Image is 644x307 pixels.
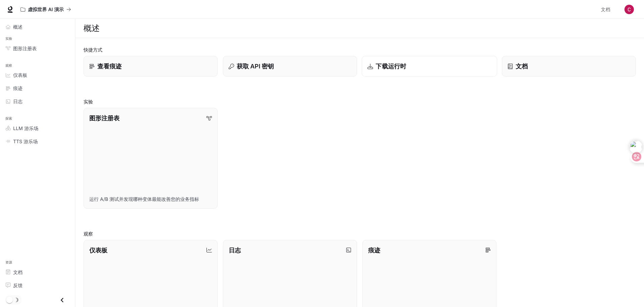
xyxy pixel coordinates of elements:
[28,6,64,12] font: 虚拟世界 AI 演示
[6,296,13,303] span: 暗模式切换
[89,196,199,202] font: 运行 A/B 测试并发现哪种变体最能改善您的业务指标
[13,269,23,275] font: 文档
[13,282,23,288] font: 反馈
[3,266,72,278] a: 文档
[13,85,23,91] font: 痕迹
[622,3,636,16] button: 用户头像
[502,56,636,76] a: 文档
[18,3,74,16] button: 所有工作区
[516,63,528,70] font: 文档
[5,36,12,41] font: 实验
[84,108,218,209] a: 图形注册表运行 A/B 测试并发现哪种变体最能改善您的业务指标
[3,82,72,94] a: 痕迹
[3,122,72,134] a: LLM 游乐场
[13,98,23,104] font: 日志
[55,293,70,307] button: 关闭抽屉
[3,279,72,291] a: 反馈
[5,116,12,121] font: 探索
[598,3,620,16] a: 文档
[3,135,72,147] a: TTS 游乐场
[3,21,72,33] a: 概述
[5,63,12,68] font: 观察
[84,99,93,104] font: 实验
[13,72,27,78] font: 仪表板
[624,5,634,14] img: 用户头像
[3,95,72,107] a: 日志
[84,56,218,76] a: 查看痕迹
[368,247,380,254] font: 痕迹
[5,260,12,265] font: 资源
[97,63,122,70] font: 查看痕迹
[376,63,406,70] font: 下载运行时
[3,42,72,54] a: 图形注册表
[223,56,357,76] button: 获取 API 密钥
[13,45,37,51] font: 图形注册表
[13,139,38,144] font: TTS 游乐场
[84,23,99,33] font: 概述
[13,24,23,30] font: 概述
[13,125,38,131] font: LLM 游乐场
[601,6,610,12] font: 文档
[89,247,107,254] font: 仪表板
[229,247,241,254] font: 日志
[362,56,497,77] a: 下载运行时
[3,69,72,81] a: 仪表板
[89,115,120,122] font: 图形注册表
[84,47,102,53] font: 快捷方式
[84,231,93,237] font: 观察
[237,63,274,70] font: 获取 API 密钥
